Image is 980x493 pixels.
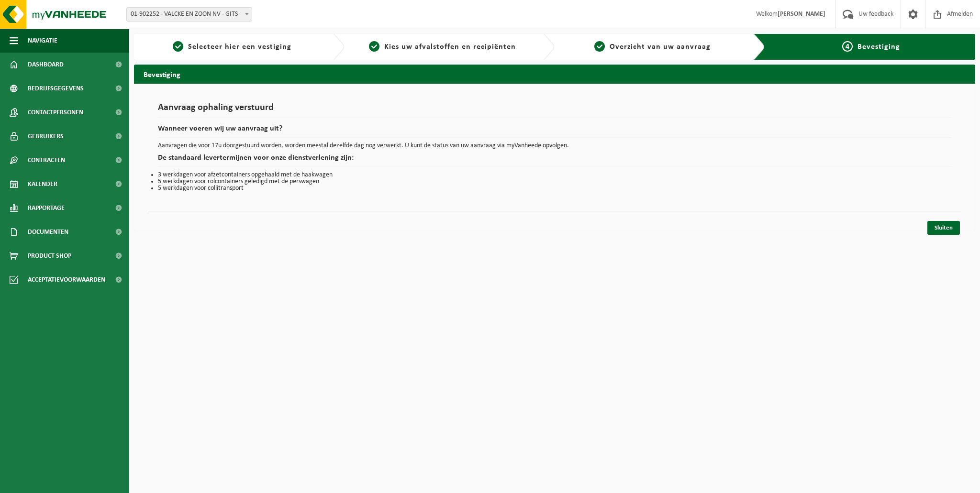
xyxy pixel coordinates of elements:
span: 4 [842,41,853,52]
span: Navigatie [28,29,57,53]
h2: Wanneer voeren wij uw aanvraag uit? [158,125,951,138]
li: 5 werkdagen voor rolcontainers geledigd met de perswagen [158,178,951,185]
strong: [PERSON_NAME] [778,11,825,18]
span: 01-902252 - VALCKE EN ZOON NV - GITS [127,8,252,21]
li: 5 werkdagen voor collitransport [158,185,951,192]
span: Contracten [28,148,65,172]
span: Documenten [28,220,68,244]
a: 1Selecteer hier een vestiging [139,41,325,53]
span: 3 [594,41,605,52]
span: Bevestiging [857,43,900,51]
span: Rapportage [28,196,65,220]
p: Aanvragen die voor 17u doorgestuurd worden, worden meestal dezelfde dag nog verwerkt. U kunt de s... [158,142,951,149]
span: Selecteer hier een vestiging [188,43,291,51]
span: Product Shop [28,244,71,268]
li: 3 werkdagen voor afzetcontainers opgehaald met de haakwagen [158,172,951,178]
span: 01-902252 - VALCKE EN ZOON NV - GITS [126,7,252,22]
span: Gebruikers [28,124,64,148]
span: Kalender [28,172,57,196]
a: 2Kies uw afvalstoffen en recipiënten [349,41,536,53]
h1: Aanvraag ophaling verstuurd [158,103,951,118]
span: Bedrijfsgegevens [28,77,84,100]
h2: Bevestiging [134,65,975,83]
span: 2 [369,41,379,52]
h2: De standaard levertermijnen voor onze dienstverlening zijn: [158,154,951,167]
span: Overzicht van uw aanvraag [610,43,711,51]
a: 3Overzicht van uw aanvraag [559,41,746,53]
span: Kies uw afvalstoffen en recipiënten [384,43,516,51]
span: Dashboard [28,53,64,77]
span: Acceptatievoorwaarden [28,268,105,292]
a: Sluiten [927,221,960,235]
span: Contactpersonen [28,100,83,124]
span: 1 [173,41,183,52]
